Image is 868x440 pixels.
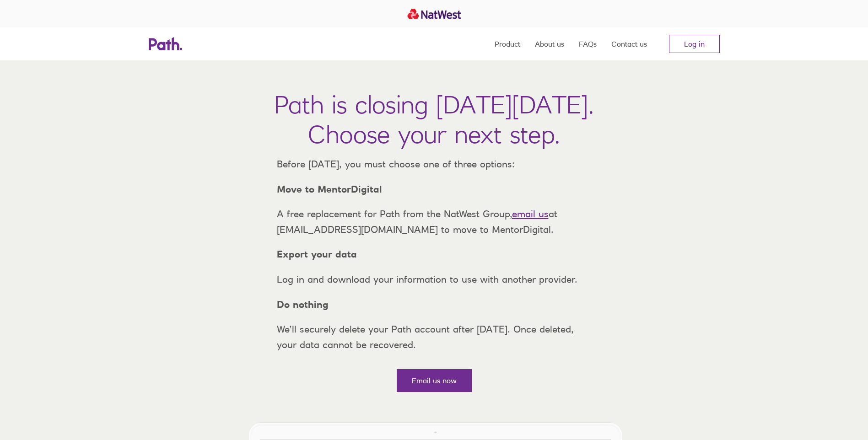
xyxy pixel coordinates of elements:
a: Product [495,27,520,60]
a: email us [512,208,549,220]
p: We’ll securely delete your Path account after [DATE]. Once deleted, your data cannot be recovered. [270,322,599,352]
a: Log in [669,35,720,53]
strong: Export your data [277,248,357,260]
a: FAQs [579,27,597,60]
a: Contact us [611,27,647,60]
strong: Move to MentorDigital [277,183,382,195]
p: Log in and download your information to use with another provider. [270,272,599,287]
p: A free replacement for Path from the NatWest Group, at [EMAIL_ADDRESS][DOMAIN_NAME] to move to Me... [270,206,599,237]
strong: Do nothing [277,299,329,310]
a: Email us now [397,369,472,392]
a: About us [535,27,564,60]
h1: Path is closing [DATE][DATE]. Choose your next step. [274,90,594,149]
p: Before [DATE], you must choose one of three options: [270,156,599,172]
